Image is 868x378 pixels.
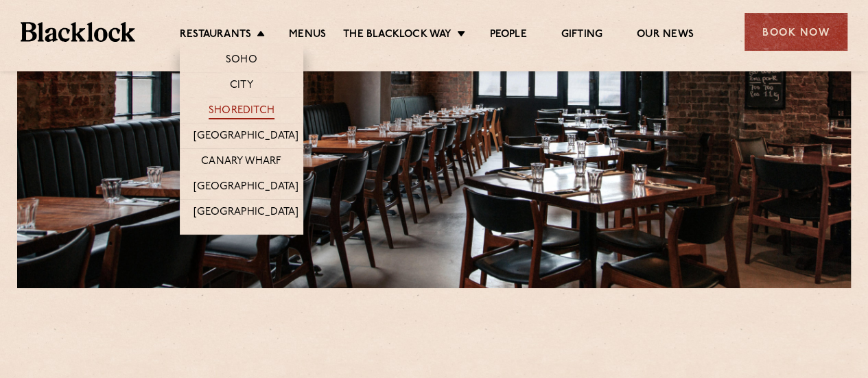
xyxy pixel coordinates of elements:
div: Book Now [744,13,847,51]
a: [GEOGRAPHIC_DATA] [193,206,298,221]
a: Canary Wharf [201,155,281,170]
a: City [230,79,253,94]
a: Gifting [561,28,602,43]
a: Soho [226,54,257,69]
a: Shoreditch [209,104,274,119]
a: Menus [289,28,326,43]
a: [GEOGRAPHIC_DATA] [193,180,298,196]
a: [GEOGRAPHIC_DATA] [193,130,298,145]
a: Restaurants [180,28,251,43]
a: The Blacklock Way [343,28,451,43]
a: People [489,28,526,43]
img: BL_Textured_Logo-footer-cropped.svg [21,22,135,41]
a: Our News [637,28,694,43]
